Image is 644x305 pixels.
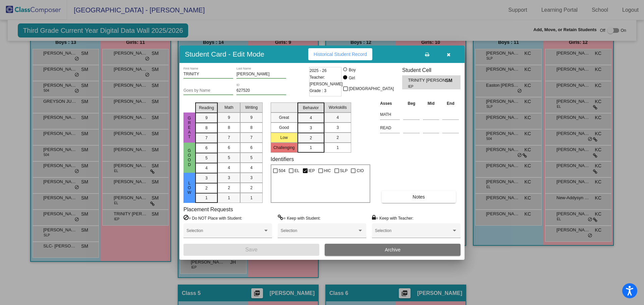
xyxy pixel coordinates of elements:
[205,145,208,151] span: 6
[310,87,326,94] span: Grade : 3
[402,67,461,73] h3: Student Cell
[228,175,230,181] span: 3
[340,167,348,175] span: SLP
[205,165,208,171] span: 4
[228,135,230,141] span: 7
[336,145,339,151] span: 1
[310,115,312,121] span: 4
[378,100,401,107] th: Asses
[183,206,233,213] label: Placement Requests
[303,105,319,111] span: Behavior
[310,145,312,151] span: 1
[348,67,356,73] div: Boy
[325,244,461,256] button: Archive
[205,115,208,121] span: 9
[205,125,208,131] span: 8
[294,167,300,175] span: EL
[228,155,230,161] span: 5
[278,215,321,221] label: = Keep with Student:
[336,125,339,131] span: 3
[380,109,400,120] input: assessment
[336,135,339,141] span: 2
[228,165,230,171] span: 4
[421,100,441,107] th: Mid
[413,194,425,200] span: Notes
[205,135,208,141] span: 7
[186,148,193,167] span: Good
[183,88,233,93] input: goes by name
[205,155,208,161] span: 5
[348,75,355,81] div: Girl
[250,155,253,161] span: 5
[310,135,312,141] span: 2
[336,115,339,121] span: 4
[228,195,230,201] span: 1
[250,175,253,181] span: 3
[408,77,445,84] span: TRINITY [PERSON_NAME]
[310,125,312,131] span: 3
[228,145,230,151] span: 6
[310,67,327,74] span: 2025 - 26
[279,167,285,175] span: 504
[385,247,400,252] span: Archive
[245,247,257,252] span: Save
[250,185,253,191] span: 2
[250,165,253,171] span: 4
[186,181,193,195] span: Low
[183,244,319,256] button: Save
[314,52,367,57] span: Historical Student Record
[329,104,347,110] span: Workskills
[228,185,230,191] span: 2
[236,88,286,93] input: Enter ID
[308,48,372,60] button: Historical Student Record
[357,167,364,175] span: CIO
[228,125,230,131] span: 8
[349,85,394,93] span: [DEMOGRAPHIC_DATA]
[224,104,233,110] span: Math
[250,135,253,141] span: 7
[310,74,343,87] span: Teacher: [PERSON_NAME]
[228,115,230,121] span: 9
[271,156,294,162] label: Identifiers
[250,145,253,151] span: 6
[205,185,208,191] span: 2
[183,215,242,221] label: = Do NOT Place with Student:
[186,116,193,139] span: Great
[250,125,253,131] span: 8
[445,77,455,84] span: SM
[309,167,315,175] span: IEP
[250,195,253,201] span: 1
[408,84,440,89] span: IEP
[199,105,214,111] span: Reading
[185,50,264,58] h3: Student Card - Edit Mode
[205,195,208,201] span: 1
[245,104,258,110] span: Writing
[382,191,455,203] button: Notes
[441,100,461,107] th: End
[380,123,400,133] input: assessment
[401,100,421,107] th: Beg
[372,215,414,221] label: = Keep with Teacher:
[324,167,331,175] span: HIC
[205,175,208,181] span: 3
[250,115,253,121] span: 9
